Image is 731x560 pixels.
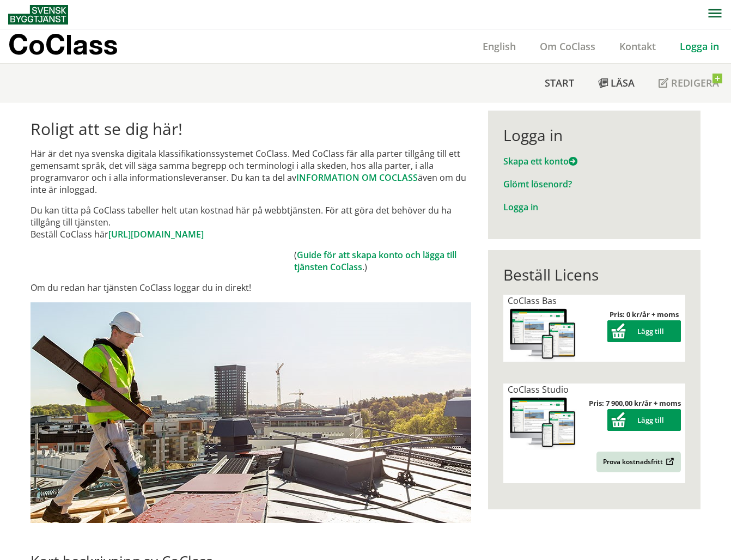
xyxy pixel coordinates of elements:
a: Start [533,64,586,102]
a: Glömt lösenord? [503,178,572,190]
div: Logga in [503,126,685,144]
a: Skapa ett konto [503,155,577,167]
strong: Pris: 7 900,00 kr/år + moms [589,398,681,408]
button: Lägg till [607,409,681,431]
span: Läsa [611,76,635,89]
img: coclass-license.jpg [508,307,577,362]
a: Lägg till [607,326,681,336]
p: Om du redan har tjänsten CoClass loggar du in direkt! [31,282,471,294]
a: Kontakt [607,40,668,53]
span: Start [545,76,574,89]
a: Guide för att skapa konto och lägga till tjänsten CoClass [294,249,456,273]
a: Prova kostnadsfritt [596,452,681,472]
a: Lägg till [607,415,681,425]
img: Svensk Byggtjänst [8,5,68,25]
a: CoClass [8,29,141,63]
span: CoClass Bas [508,295,557,307]
a: Läsa [586,64,647,102]
a: Logga in [503,201,538,213]
a: INFORMATION OM COCLASS [296,172,418,184]
img: login.jpg [31,302,471,523]
a: Logga in [668,40,731,53]
button: Lägg till [607,320,681,342]
div: Beställ Licens [503,265,685,284]
p: Du kan titta på CoClass tabeller helt utan kostnad här på webbtjänsten. För att göra det behöver ... [31,204,471,240]
img: Outbound.png [664,458,674,466]
p: Här är det nya svenska digitala klassifikationssystemet CoClass. Med CoClass får alla parter till... [31,148,471,196]
a: English [471,40,528,53]
h1: Roligt att se dig här! [31,119,471,139]
a: Om CoClass [528,40,607,53]
p: CoClass [8,38,118,51]
img: coclass-license.jpg [508,395,577,451]
td: ( .) [294,249,471,273]
strong: Pris: 0 kr/år + moms [610,309,679,319]
span: CoClass Studio [508,384,569,395]
a: [URL][DOMAIN_NAME] [108,228,204,240]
